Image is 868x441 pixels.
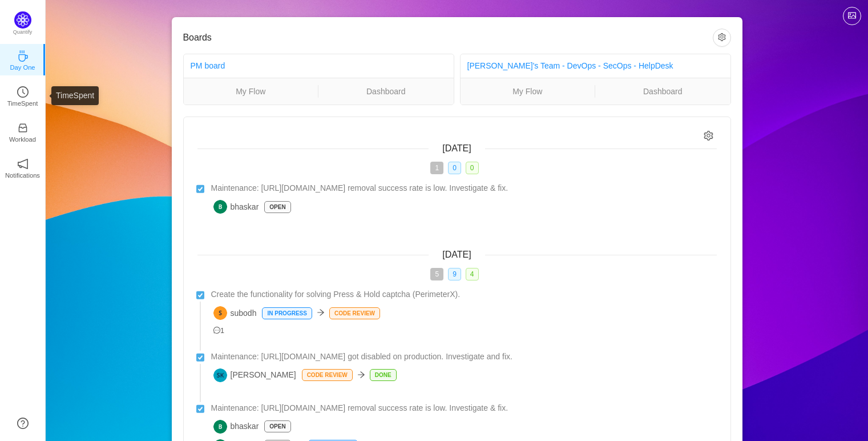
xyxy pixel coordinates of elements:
i: icon: setting [704,131,713,141]
span: 0 [466,162,479,174]
span: 1 [430,162,443,174]
button: icon: setting [713,29,731,47]
img: S [213,306,227,320]
a: icon: inboxWorkload [17,126,29,137]
span: Maintenance: [URL][DOMAIN_NAME] removal success rate is low. Investigate & fix. [211,182,508,194]
a: My Flow [461,85,595,98]
h3: Boards [183,32,713,43]
i: icon: inbox [17,122,29,134]
a: Create the functionality for solving Press & Hold captcha (PerimeterX). [211,288,717,300]
a: Dashboard [595,85,730,98]
p: TimeSpent [7,98,38,109]
i: icon: clock-circle [17,86,29,98]
span: 5 [430,268,443,280]
a: My Flow [184,85,318,98]
p: Done [370,370,396,380]
span: [PERSON_NAME] [213,368,296,382]
p: Open [265,202,290,213]
p: In Progress [263,308,311,319]
i: icon: notification [17,158,29,170]
span: 9 [448,268,461,280]
a: Dashboard [318,85,454,98]
a: icon: notificationNotifications [17,162,29,173]
button: icon: picture [843,7,861,25]
span: [DATE] [442,143,471,153]
a: Maintenance: [URL][DOMAIN_NAME] removal success rate is low. Investigate & fix. [211,402,717,414]
span: subodh [213,306,257,320]
span: bhaskar [213,420,259,434]
span: [DATE] [442,250,471,259]
span: 0 [448,162,461,174]
span: Create the functionality for solving Press & Hold captcha (PerimeterX). [211,288,461,300]
a: PM board [191,61,225,70]
i: icon: message [213,327,221,334]
p: Code Review [330,308,380,319]
span: bhaskar [213,200,259,214]
img: B [213,200,227,214]
img: B [213,420,227,434]
a: icon: question-circle [17,418,29,429]
img: SK [213,368,227,382]
span: 4 [466,268,479,280]
a: Maintenance: [URL][DOMAIN_NAME] got disabled on production. Investigate and fix. [211,351,717,363]
p: Code Review [302,370,352,380]
p: Open [265,421,290,432]
p: Notifications [5,170,40,181]
a: icon: clock-circleTimeSpent [17,90,29,101]
img: Quantify [14,11,31,29]
a: [PERSON_NAME]'s Team - DevOps - SecOps - HelpDesk [467,61,673,70]
a: icon: coffeeDay One [17,54,29,65]
a: Maintenance: [URL][DOMAIN_NAME] removal success rate is low. Investigate & fix. [211,182,717,194]
span: 1 [213,327,225,335]
span: Maintenance: [URL][DOMAIN_NAME] got disabled on production. Investigate and fix. [211,351,512,363]
i: icon: coffee [17,50,29,62]
p: Workload [9,134,36,145]
p: Day One [10,62,35,73]
i: icon: arrow-right [317,308,325,316]
span: Maintenance: [URL][DOMAIN_NAME] removal success rate is low. Investigate & fix. [211,402,508,414]
p: Quantify [13,29,33,37]
i: icon: arrow-right [357,371,365,379]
